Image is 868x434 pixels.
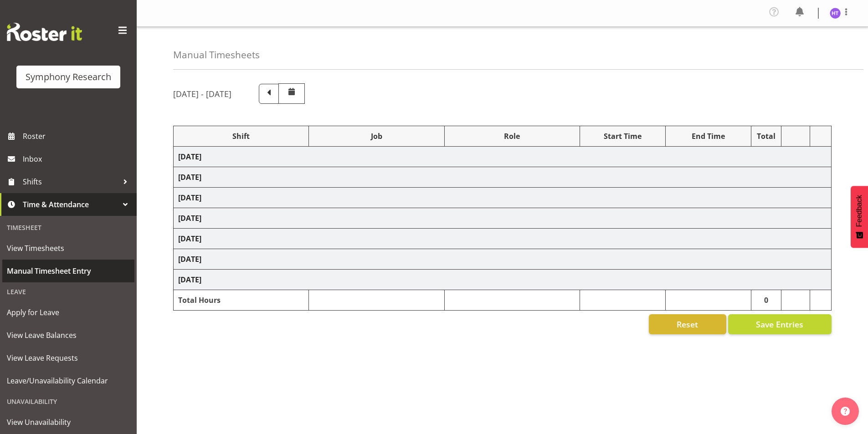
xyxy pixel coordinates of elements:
span: Apply for Leave [7,306,130,319]
div: Symphony Research [26,70,111,84]
a: View Timesheets [2,237,134,260]
td: [DATE] [174,249,832,270]
div: Leave [2,282,134,301]
button: Reset [649,314,726,334]
div: Start Time [585,131,661,142]
a: View Leave Balances [2,324,134,347]
div: Total [756,131,777,142]
div: Unavailability [2,392,134,411]
td: [DATE] [174,208,832,229]
a: Leave/Unavailability Calendar [2,369,134,392]
span: View Unavailability [7,415,130,429]
h5: [DATE] - [DATE] [173,89,231,99]
img: help-xxl-2.png [841,407,850,416]
div: Timesheet [2,218,134,237]
div: Shift [178,131,304,142]
td: Total Hours [174,290,309,311]
h4: Manual Timesheets [173,50,260,60]
img: hal-thomas1264.jpg [830,8,841,19]
td: [DATE] [174,270,832,290]
span: Roster [23,129,132,143]
span: View Leave Requests [7,351,130,365]
span: View Leave Balances [7,328,130,342]
button: Feedback - Show survey [851,186,868,248]
div: End Time [670,131,746,142]
span: Inbox [23,152,132,166]
span: Feedback [855,195,863,227]
td: [DATE] [174,229,832,249]
span: Time & Attendance [23,198,118,211]
button: Save Entries [728,314,832,334]
div: Role [449,131,575,142]
div: Job [313,131,439,142]
span: Leave/Unavailability Calendar [7,374,130,388]
span: View Timesheets [7,241,130,255]
a: View Unavailability [2,411,134,434]
span: Shifts [23,175,118,189]
span: Save Entries [756,318,803,330]
td: [DATE] [174,167,832,188]
span: Reset [677,318,698,330]
a: Manual Timesheet Entry [2,260,134,282]
td: [DATE] [174,147,832,167]
a: Apply for Leave [2,301,134,324]
td: [DATE] [174,188,832,208]
a: View Leave Requests [2,347,134,369]
td: 0 [751,290,781,311]
span: Manual Timesheet Entry [7,264,130,278]
img: Rosterit website logo [7,23,82,41]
